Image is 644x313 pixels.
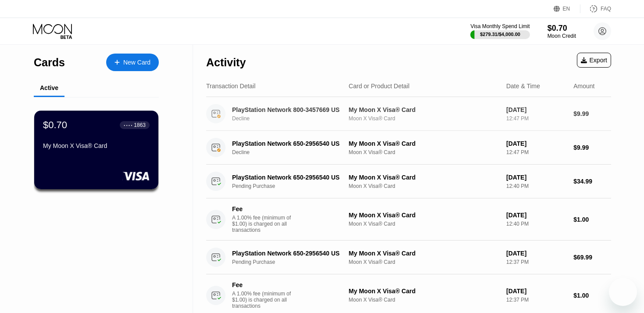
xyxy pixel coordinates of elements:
div: Cards [34,56,65,69]
div: $34.99 [573,178,611,185]
div: PlayStation Network 650-2956540 US [232,250,345,257]
div: $1.00 [573,216,611,223]
div: New Card [106,54,159,71]
div: Visa Monthly Spend Limit$279.31/$4,000.00 [470,23,530,39]
div: [DATE] [506,174,566,181]
div: FeeA 1.00% fee (minimum of $1.00) is charged on all transactionsMy Moon X Visa® CardMoon X Visa® ... [206,198,611,241]
div: $9.99 [573,110,611,117]
div: Moon X Visa® Card [349,115,499,122]
div: My Moon X Visa® Card [43,142,150,149]
div: [DATE] [506,140,566,147]
div: A 1.00% fee (minimum of $1.00) is charged on all transactions [232,291,298,309]
div: Moon X Visa® Card [349,221,499,227]
div: PlayStation Network 650-2956540 USPending PurchaseMy Moon X Visa® CardMoon X Visa® Card[DATE]12:4... [206,165,611,198]
div: [DATE] [506,288,566,295]
div: $0.70 [43,119,67,131]
div: Moon X Visa® Card [349,183,499,189]
div: 12:47 PM [506,149,566,155]
div: Decline [232,149,354,155]
div: $279.31 / $4,000.00 [480,32,520,37]
div: My Moon X Visa® Card [349,174,499,181]
div: PlayStation Network 650-2956540 USDeclineMy Moon X Visa® CardMoon X Visa® Card[DATE]12:47 PM$9.99 [206,131,611,165]
div: 12:37 PM [506,297,566,303]
div: EN [554,4,580,13]
div: PlayStation Network 800-3457669 USDeclineMy Moon X Visa® CardMoon X Visa® Card[DATE]12:47 PM$9.99 [206,97,611,131]
div: FAQ [601,6,611,12]
div: $1.00 [573,292,611,299]
div: Moon X Visa® Card [349,149,499,155]
div: Export [577,53,611,68]
div: Card or Product Detail [349,83,410,90]
div: Active [40,84,58,91]
div: PlayStation Network 650-2956540 US [232,174,345,181]
div: 12:40 PM [506,221,566,227]
div: Transaction Detail [206,83,255,90]
div: 12:37 PM [506,259,566,265]
div: 1863 [134,122,146,128]
div: Date & Time [506,83,540,90]
div: [DATE] [506,212,566,219]
div: 12:40 PM [506,183,566,189]
div: My Moon X Visa® Card [349,288,499,295]
div: $69.99 [573,254,611,261]
div: ● ● ● ● [124,124,132,126]
div: PlayStation Network 650-2956540 US [232,140,345,147]
div: PlayStation Network 800-3457669 US [232,106,345,113]
div: Moon Credit [547,33,576,39]
div: PlayStation Network 650-2956540 USPending PurchaseMy Moon X Visa® CardMoon X Visa® Card[DATE]12:3... [206,241,611,274]
div: Visa Monthly Spend Limit [470,23,530,29]
div: Fee [232,281,293,288]
div: My Moon X Visa® Card [349,212,499,219]
div: Export [581,57,607,64]
div: FAQ [580,4,611,13]
iframe: Button to launch messaging window [609,278,637,306]
div: A 1.00% fee (minimum of $1.00) is charged on all transactions [232,215,298,233]
div: Decline [232,115,354,122]
div: Fee [232,205,293,212]
div: New Card [123,59,150,66]
div: $0.70 [547,24,576,33]
div: $9.99 [573,144,611,151]
div: 12:47 PM [506,115,566,122]
div: My Moon X Visa® Card [349,106,499,113]
div: Moon X Visa® Card [349,259,499,265]
div: [DATE] [506,250,566,257]
div: Pending Purchase [232,259,354,265]
div: My Moon X Visa® Card [349,250,499,257]
div: $0.70● ● ● ●1863My Moon X Visa® Card [34,111,158,189]
div: $0.70Moon Credit [547,24,576,39]
div: EN [563,6,570,12]
div: [DATE] [506,106,566,113]
div: Activity [206,56,246,69]
div: Pending Purchase [232,183,354,189]
div: Moon X Visa® Card [349,297,499,303]
div: My Moon X Visa® Card [349,140,499,147]
div: Amount [573,83,594,90]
